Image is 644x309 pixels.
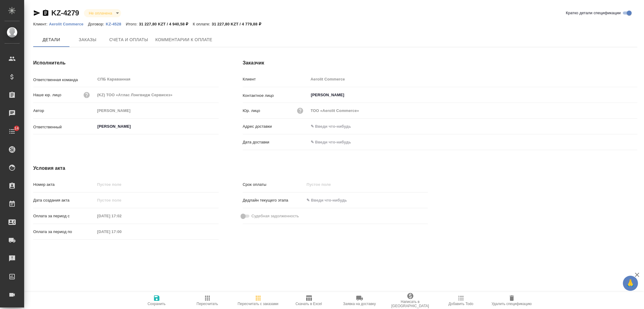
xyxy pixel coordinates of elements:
[95,180,219,189] input: Пустое поле
[95,227,148,236] input: Пустое поле
[33,92,61,98] p: Наше юр. лицо
[33,22,49,26] p: Клиент:
[155,36,213,44] span: Комментарии к оплате
[304,180,357,189] input: Пустое поле
[106,21,126,26] a: KZ-4528
[33,229,95,235] p: Оплата за период по
[95,212,148,220] input: Пустое поле
[33,213,95,219] p: Оплата за период с
[243,93,309,99] p: Контактное лицо
[33,182,95,188] p: Номер акта
[309,75,637,84] input: Пустое поле
[243,76,309,82] p: Клиент
[309,138,361,146] input: ✎ Введи что-нибудь
[33,9,40,17] button: Скопировать ссылку для ЯМессенджера
[37,36,66,44] span: Детали
[243,182,305,188] p: Срок оплаты
[51,9,79,17] a: KZ-4279
[49,21,88,26] a: Aerolit Commerce
[252,213,299,219] span: Судебная задолженность
[11,125,22,131] span: 14
[193,22,212,26] p: К оплате:
[623,276,638,291] button: 🙏
[49,22,88,26] p: Aerolit Commerce
[33,59,219,67] h4: Исполнитель
[95,106,219,115] input: Пустое поле
[33,108,95,114] p: Автор
[106,22,126,26] p: KZ-4528
[243,108,260,114] p: Юр. лицо
[304,196,357,205] input: ✎ Введи что-нибудь
[95,196,148,205] input: Пустое поле
[309,106,637,115] input: Пустое поле
[634,94,635,96] button: Open
[625,277,636,290] span: 🙏
[87,11,114,16] button: Не оплачена
[309,122,637,131] input: ✎ Введи что-нибудь
[73,36,102,44] span: Заказы
[88,22,106,26] p: Договор:
[109,36,148,44] span: Счета и оплаты
[215,126,216,127] button: Open
[33,124,95,130] p: Ответственный
[95,90,219,99] input: Пустое поле
[33,77,95,83] p: Ответственная команда
[33,165,428,172] h4: Условия акта
[243,59,637,67] h4: Заказчик
[2,124,23,139] a: 14
[139,22,193,26] p: 31 227,80 KZT / 4 940,58 ₽
[126,22,139,26] p: Итого:
[566,10,621,16] span: Кратко детали спецификации
[33,197,95,203] p: Дата создания акта
[42,9,49,17] button: Скопировать ссылку
[243,197,305,203] p: Дедлайн текущего этапа
[84,9,121,17] div: Не оплачена
[243,123,309,130] p: Адрес доставки
[212,22,265,26] p: 31 227,80 KZT / 4 779,88 ₽
[243,139,309,145] p: Дата доставки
